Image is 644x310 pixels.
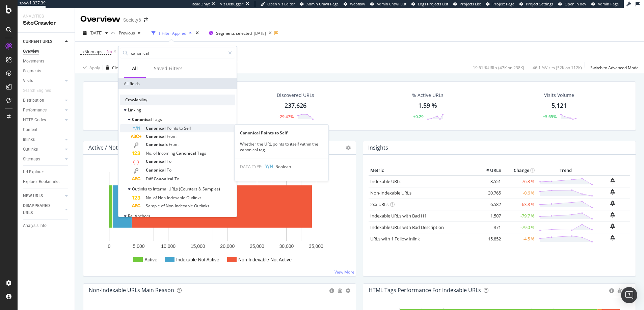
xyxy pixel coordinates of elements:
[167,167,171,173] span: To
[254,30,266,36] div: [DATE]
[23,117,46,124] div: HTTP Codes
[23,146,63,153] a: Outlinks
[186,195,202,201] span: Outlinks
[176,150,197,156] span: Canonical
[23,107,63,114] a: Performance
[418,1,448,6] span: Logs Projects List
[285,101,306,110] div: 237,626
[176,257,219,262] text: Indexable Not Active
[453,1,481,7] a: Projects List
[161,203,166,209] span: of
[23,146,38,153] div: Outlinks
[158,195,186,201] span: Non-Indexable
[168,186,179,192] span: URLs
[111,30,116,35] span: vs
[80,49,102,54] span: In Sitemaps
[23,19,69,27] div: SiteCrawler
[329,288,334,293] div: circle-info
[476,233,503,244] td: 15,852
[194,30,200,36] div: times
[153,186,168,192] span: Internal
[103,49,106,54] span: =
[112,65,122,71] div: Clear
[610,212,615,217] div: bell-plus
[128,213,135,219] span: Rel
[23,14,69,19] div: Analytics
[369,287,481,293] div: HTML Tags Performance for Indexable URLs
[146,195,153,201] span: No.
[610,178,615,183] div: bell-plus
[346,288,350,293] div: gear
[610,201,615,206] div: bell-plus
[149,28,194,38] button: 1 Filter Applied
[80,28,111,38] button: [DATE]
[412,92,444,99] div: % Active URLs
[411,1,448,7] a: Logs Projects List
[23,202,63,216] a: DISAPPEARED URLS
[370,213,427,219] a: Indexable URLs with Bad H1
[235,130,328,136] div: Canonical Points to Self
[103,62,122,73] button: Clear
[128,107,141,113] span: Linking
[23,222,70,229] a: Analysis Info
[370,178,401,184] a: Indexable URLs
[23,202,57,216] div: DISAPPEARED URLS
[167,125,179,131] span: Points
[158,150,176,156] span: Incoming
[23,136,35,143] div: Inlinks
[23,169,70,176] a: Url Explorer
[476,165,503,176] th: # URLS
[609,288,614,293] div: circle-info
[108,243,111,249] text: 0
[146,133,167,139] span: Canonical
[536,165,595,176] th: Trend
[591,1,619,7] a: Admin Page
[306,1,339,6] span: Admin Crawl Page
[166,203,194,209] span: Non-Indexable
[23,178,59,185] div: Explorer Bookmarks
[309,243,323,249] text: 35,000
[338,288,342,293] div: bug
[118,48,145,56] button: Add Filter
[220,1,244,7] div: Viz Debugger:
[153,117,162,122] span: Tags
[503,210,536,222] td: -79.7 %
[116,28,143,38] button: Previous
[167,133,177,139] span: From
[598,1,619,6] span: Admin Page
[107,47,112,56] span: No
[590,65,639,71] div: Switch to Advanced Mode
[526,1,553,6] span: Project Settings
[23,156,40,163] div: Sitemaps
[275,164,291,170] span: Boolean
[89,287,174,293] div: Non-Indexable URLs Main Reason
[89,30,103,36] span: 2025 Aug. 9th
[235,141,328,153] div: Whether the URL points to itself within the canonical tag.
[370,201,388,207] a: 2xx URLs
[146,167,167,173] span: Canonical
[610,224,615,229] div: bell-plus
[23,68,70,75] a: Segments
[23,156,63,163] a: Sitemaps
[23,97,63,104] a: Distribution
[23,68,41,75] div: Segments
[132,186,148,192] span: Outlinks
[610,235,615,240] div: bell-plus
[148,186,153,192] span: to
[144,257,157,262] text: Active
[533,65,582,71] div: 46.1 % Visits ( 52K on 112K )
[621,287,637,303] div: Open Intercom Messenger
[158,30,186,36] div: 1 Filter Applied
[240,164,262,170] span: DATA TYPE:
[267,1,295,6] span: Open Viz Editor
[80,62,100,73] button: Apply
[23,38,52,45] div: CURRENT URLS
[220,243,235,249] text: 20,000
[161,243,176,249] text: 10,000
[191,243,205,249] text: 15,000
[370,224,444,230] a: Indexable URLs with Bad Description
[503,176,536,187] td: -76.3 %
[23,192,63,200] a: NEW URLS
[184,125,191,131] span: Self
[368,143,388,152] h4: Insights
